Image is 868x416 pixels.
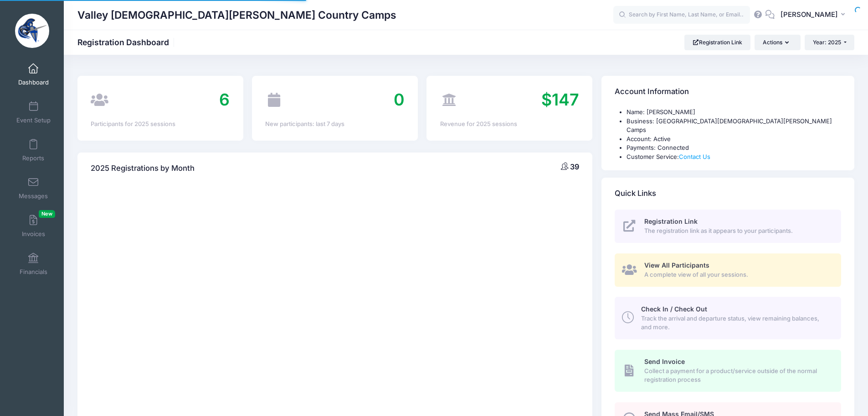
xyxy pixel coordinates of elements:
span: Reports [22,154,44,162]
a: Registration Link [684,35,750,50]
span: Financials [20,268,47,276]
a: Send Invoice Collect a payment for a product/service outside of the normal registration process [615,350,841,392]
span: A complete view of all your sessions. [644,270,831,279]
a: Reports [12,134,55,166]
div: Participants for 2025 sessions [91,120,230,129]
span: Invoices [22,230,45,238]
span: Dashboard [18,79,49,86]
a: Financials [12,248,55,280]
a: Event Setup [12,96,55,128]
span: View All Participants [644,261,709,269]
a: Registration Link The registration link as it appears to your participants. [615,210,841,243]
button: Year: 2025 [805,35,854,50]
li: Account: Active [627,135,841,144]
a: Messages [12,172,55,204]
li: Business: [GEOGRAPHIC_DATA][DEMOGRAPHIC_DATA][PERSON_NAME] Camps [627,117,841,135]
span: 39 [570,162,579,171]
span: $147 [541,90,579,110]
span: Registration Link [644,217,698,225]
span: 0 [394,90,405,110]
span: Check In / Check Out [641,305,707,313]
li: Name: [PERSON_NAME] [627,108,841,117]
h4: 2025 Registrations by Month [91,155,195,181]
h4: Account Information [615,79,689,105]
button: [PERSON_NAME] [775,5,854,26]
a: View All Participants A complete view of all your sessions. [615,253,841,287]
span: The registration link as it appears to your participants. [644,226,831,236]
h1: Registration Dashboard [77,37,177,47]
span: Collect a payment for a product/service outside of the normal registration process [644,367,831,384]
span: Send Invoice [644,358,685,365]
img: Valley Christian Cross Country Camps [15,14,49,48]
div: Revenue for 2025 sessions [440,120,579,129]
a: Contact Us [679,153,710,160]
div: New participants: last 7 days [265,120,404,129]
span: 6 [219,90,230,110]
a: Dashboard [12,58,55,90]
h1: Valley [DEMOGRAPHIC_DATA][PERSON_NAME] Country Camps [77,5,396,26]
span: Track the arrival and departure status, view remaining balances, and more. [641,314,831,332]
li: Payments: Connected [627,143,841,153]
span: Event Setup [16,116,51,124]
a: InvoicesNew [12,210,55,242]
input: Search by First Name, Last Name, or Email... [613,6,750,24]
span: Messages [19,192,48,200]
span: [PERSON_NAME] [781,10,838,20]
span: Year: 2025 [813,39,841,46]
li: Customer Service: [627,153,841,162]
a: Check In / Check Out Track the arrival and departure status, view remaining balances, and more. [615,297,841,339]
h4: Quick Links [615,181,656,207]
span: New [39,210,55,218]
button: Actions [755,35,800,50]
